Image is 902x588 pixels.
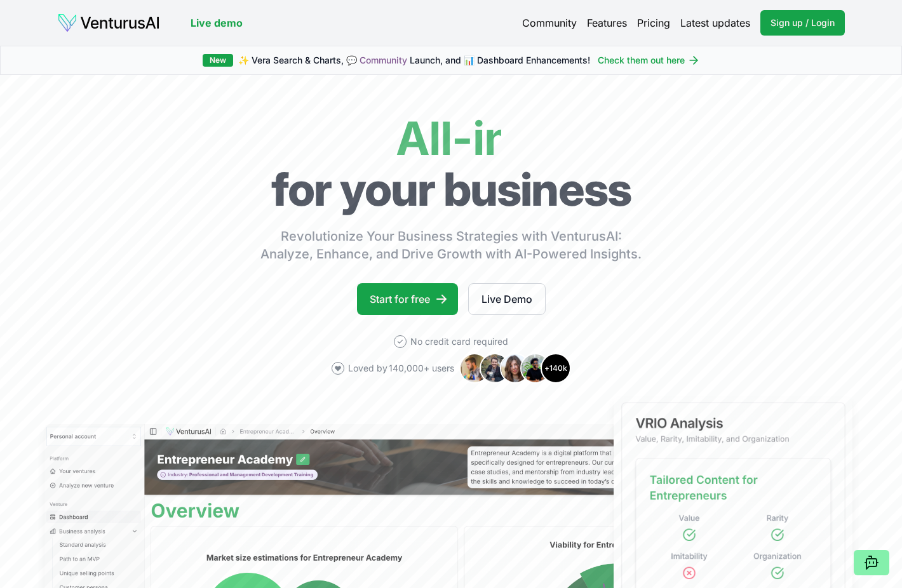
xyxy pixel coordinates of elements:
[238,54,590,67] span: ✨ Vera Search & Charts, 💬 Launch, and 📊 Dashboard Enhancements!
[520,353,551,384] img: Avatar 4
[191,15,243,30] a: Live demo
[771,17,835,29] span: Sign up / Login
[57,13,160,33] img: logo
[357,283,458,315] a: Start for free
[203,54,233,67] div: New
[522,15,577,30] a: Community
[680,15,750,30] a: Latest updates
[459,353,490,384] img: Avatar 1
[587,15,627,30] a: Features
[760,10,845,36] a: Sign up / Login
[500,353,530,384] img: Avatar 3
[468,283,546,315] a: Live Demo
[360,55,407,65] a: Community
[637,15,670,30] a: Pricing
[598,54,700,67] a: Check them out here
[480,353,510,384] img: Avatar 2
